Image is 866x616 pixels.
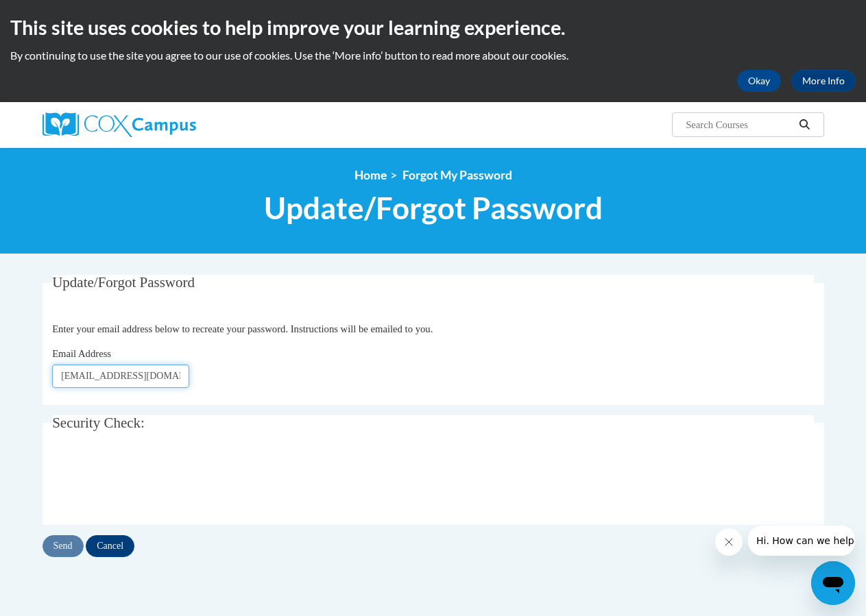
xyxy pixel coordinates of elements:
[10,48,856,63] p: By continuing to use the site you agree to our use of cookies. Use the ‘More info’ button to read...
[8,10,111,21] span: Hi. How can we help?
[737,70,781,92] button: Okay
[354,168,387,182] a: Home
[791,70,856,92] a: More Info
[52,415,145,431] span: Security Check:
[43,112,196,137] img: Cox Campus
[684,116,794,133] input: Search Courses
[811,561,855,605] iframe: Button to launch messaging window
[402,168,512,182] span: Forgot My Password
[86,535,134,557] input: Cancel
[52,365,189,388] input: Email
[52,274,195,291] span: Update/Forgot Password
[748,526,855,556] iframe: Message from company
[715,528,743,556] iframe: Close message
[264,190,603,226] span: Update/Forgot Password
[52,348,111,359] span: Email Address
[52,323,433,334] span: Enter your email address below to recreate your password. Instructions will be emailed to you.
[43,112,289,137] a: Cox Campus
[10,14,856,41] h2: This site uses cookies to help improve your learning experience.
[52,454,261,508] iframe: reCAPTCHA
[794,116,815,133] button: Search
